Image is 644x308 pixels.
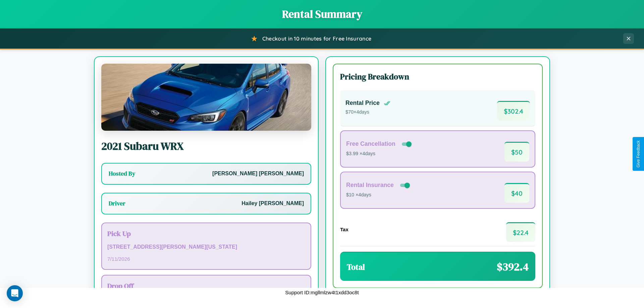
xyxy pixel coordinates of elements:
[345,108,390,117] p: $ 70 × 4 days
[340,71,535,82] h3: Pricing Breakdown
[107,281,305,291] h3: Drop Off
[340,227,348,232] h4: Tax
[497,101,530,121] span: $ 302.4
[212,169,304,179] p: [PERSON_NAME] [PERSON_NAME]
[346,149,413,158] p: $3.99 × 4 days
[345,100,380,107] h4: Rental Price
[262,35,371,42] span: Checkout in 10 minutes for Free Insurance
[101,139,311,153] h2: 2021 Subaru WRX
[101,64,311,131] img: Subaru WRX
[346,191,411,199] p: $10 × 4 days
[346,140,395,147] h4: Free Cancellation
[109,199,125,207] h3: Driver
[347,261,365,272] h3: Total
[504,183,529,203] span: $ 40
[506,222,535,242] span: $ 22.4
[636,140,641,168] div: Give Feedback
[107,229,305,238] h3: Pick Up
[504,142,529,162] span: $ 50
[497,259,529,274] span: $ 392.4
[107,254,305,263] p: 7 / 11 / 2026
[7,7,637,21] h1: Rental Summary
[241,199,304,208] p: Hailey [PERSON_NAME]
[7,285,23,301] div: Open Intercom Messenger
[107,242,305,252] p: [STREET_ADDRESS][PERSON_NAME][US_STATE]
[109,170,135,178] h3: Hosted By
[346,182,394,189] h4: Rental Insurance
[285,288,359,297] p: Support ID: mgllmlzw4t1xdd3oc8t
